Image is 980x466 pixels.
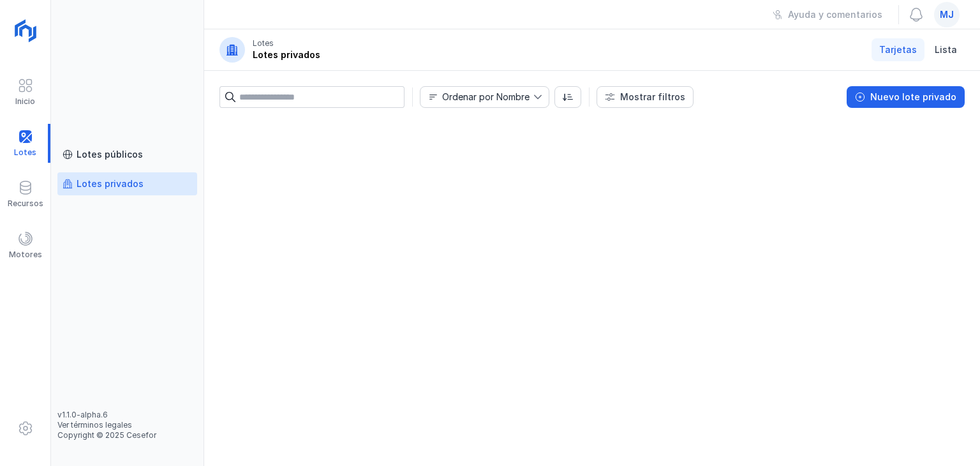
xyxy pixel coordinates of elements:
[872,38,924,61] a: Tarjetas
[77,148,143,161] div: Lotes públicos
[253,38,274,49] div: Lotes
[77,177,144,190] div: Lotes privados
[57,410,197,420] div: v1.1.0-alpha.6
[10,15,41,47] img: logoRight.svg
[57,143,197,166] a: Lotes públicos
[927,38,965,61] a: Lista
[253,49,320,61] div: Lotes privados
[847,86,965,108] button: Nuevo lote privado
[442,93,530,101] div: Ordenar por Nombre
[935,43,957,56] span: Lista
[57,430,197,440] div: Copyright © 2025 Cesefor
[9,250,42,260] div: Motores
[940,8,954,21] span: mj
[620,91,685,103] span: Mostrar filtros
[597,86,694,108] button: Mostrar filtros
[57,172,197,195] a: Lotes privados
[8,199,43,209] div: Recursos
[788,8,882,21] span: Ayuda y comentarios
[420,87,533,107] span: Nombre
[764,4,891,26] button: Ayuda y comentarios
[870,91,956,103] span: Nuevo lote privado
[879,43,917,56] span: Tarjetas
[57,420,132,430] a: Ver términos legales
[15,96,35,107] div: Inicio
